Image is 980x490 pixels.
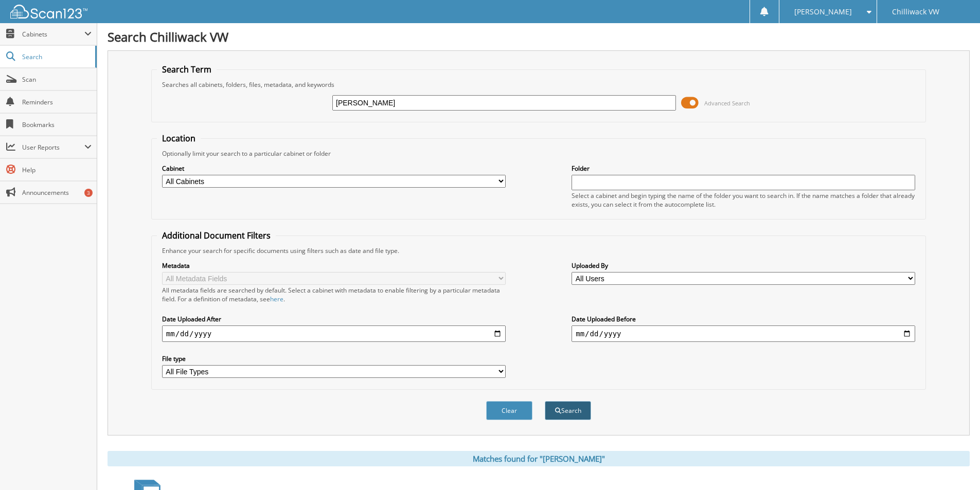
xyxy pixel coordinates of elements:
span: User Reports [22,143,84,152]
span: Chilliwack VW [892,9,939,15]
div: Searches all cabinets, folders, files, metadata, and keywords [157,80,920,89]
span: [PERSON_NAME] [794,9,852,15]
legend: Search Term [157,64,217,75]
label: Metadata [162,261,506,270]
legend: Additional Document Filters [157,230,276,241]
label: Folder [572,164,915,173]
div: Optionally limit your search to a particular cabinet or folder [157,149,920,158]
label: Cabinet [162,164,506,173]
button: Clear [486,401,532,420]
div: Select a cabinet and begin typing the name of the folder you want to search in. If the name match... [572,191,915,209]
span: Bookmarks [22,120,92,129]
div: Enhance your search for specific documents using filters such as date and file type. [157,246,920,255]
label: Date Uploaded Before [572,315,915,323]
legend: Location [157,133,201,144]
span: Help [22,166,92,174]
div: All metadata fields are searched by default. Select a cabinet with metadata to enable filtering b... [162,286,506,303]
h1: Search Chilliwack VW [108,28,970,45]
img: scan123-logo-white.svg [10,5,87,19]
label: Uploaded By [572,261,915,270]
span: Reminders [22,98,92,106]
iframe: Chat Widget [929,441,980,490]
button: Search [545,401,591,420]
span: Search [22,52,90,61]
span: Cabinets [22,30,84,39]
span: Announcements [22,188,92,197]
input: start [162,325,506,342]
a: here [270,295,283,303]
input: end [572,325,915,342]
label: Date Uploaded After [162,315,506,323]
span: Advanced Search [704,99,750,107]
span: Scan [22,75,92,84]
div: 3 [84,189,93,197]
div: Matches found for "[PERSON_NAME]" [108,451,970,466]
label: File type [162,354,506,363]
